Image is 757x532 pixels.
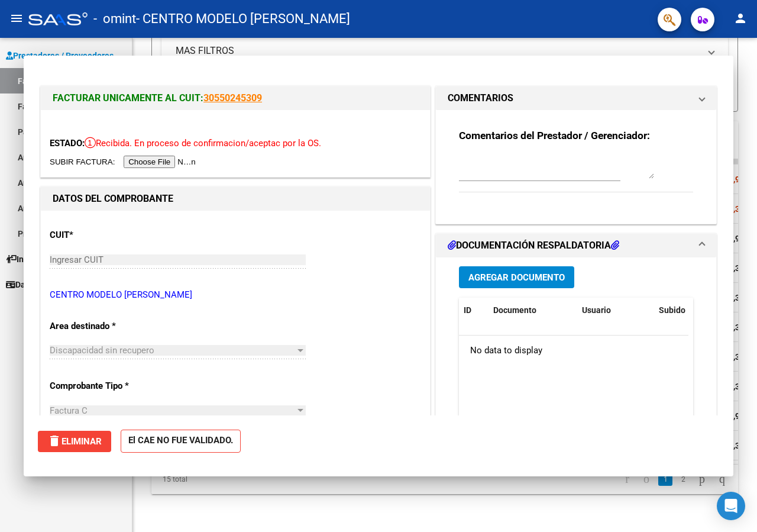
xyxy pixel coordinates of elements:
[50,379,161,393] p: Comprobante Tipo *
[464,305,471,315] span: ID
[733,11,748,25] mat-icon: person
[6,253,61,266] span: Instructivos
[694,473,710,486] a: go to next page
[436,86,716,110] mat-expansion-panel-header: COMENTARIOS
[50,138,85,149] span: ESTADO:
[203,92,262,104] a: 30550245309
[47,434,62,448] mat-icon: delete
[468,272,565,283] span: Agregar Documento
[436,110,716,224] div: COMENTARIOS
[448,91,513,105] h1: COMENTARIOS
[53,193,173,204] strong: DATOS DEL COMPROBANTE
[50,228,161,242] p: CUIT
[6,49,114,62] span: Prestadores / Proveedores
[38,431,111,452] button: Eliminar
[50,405,88,416] span: Factura C
[674,469,692,489] li: page 2
[658,473,672,486] a: 1
[50,320,161,333] p: Area destinado *
[582,305,611,315] span: Usuario
[93,6,136,32] span: - omint
[714,473,730,486] a: go to last page
[448,238,619,253] h1: DOCUMENTACIÓN RESPALDATORIA
[436,234,716,257] mat-expansion-panel-header: DOCUMENTACIÓN RESPALDATORIA
[717,492,745,520] div: Open Intercom Messenger
[47,436,102,447] span: Eliminar
[176,44,700,57] mat-panel-title: MAS FILTROS
[50,288,421,302] p: CENTRO MODELO [PERSON_NAME]
[121,430,241,453] strong: El CAE NO FUE VALIDADO.
[620,473,635,486] a: go to first page
[656,469,674,489] li: page 1
[493,305,536,315] span: Documento
[50,345,154,356] span: Discapacidad sin recupero
[459,336,688,365] div: No data to display
[676,473,690,486] a: 2
[53,92,203,104] span: FACTURAR UNICAMENTE AL CUIT:
[85,138,321,149] span: Recibida. En proceso de confirmacion/aceptac por la OS.
[6,278,83,291] span: Datos de contacto
[459,130,650,141] strong: Comentarios del Prestador / Gerenciador:
[151,465,267,494] div: 15 total
[459,266,574,288] button: Agregar Documento
[136,6,350,32] span: - CENTRO MODELO [PERSON_NAME]
[638,473,655,486] a: go to previous page
[659,305,685,315] span: Subido
[436,257,716,503] div: DOCUMENTACIÓN RESPALDATORIA
[654,298,713,323] datatable-header-cell: Subido
[489,298,577,323] datatable-header-cell: Documento
[577,298,654,323] datatable-header-cell: Usuario
[459,298,489,323] datatable-header-cell: ID
[9,11,24,25] mat-icon: menu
